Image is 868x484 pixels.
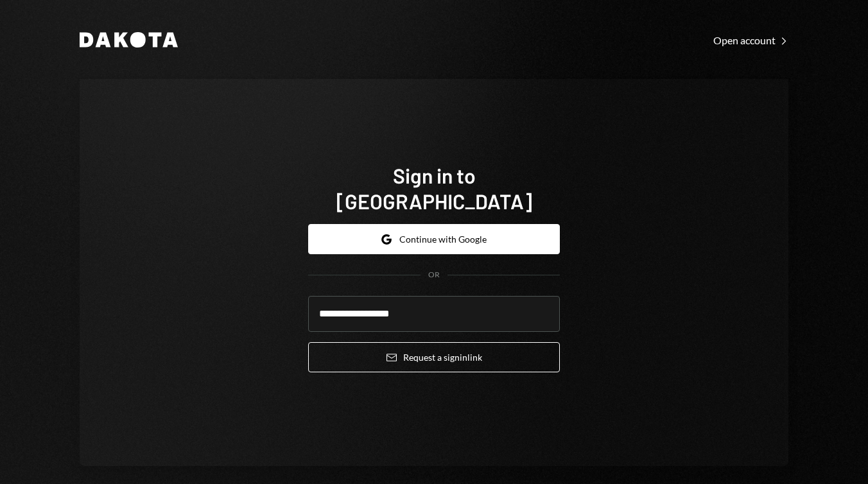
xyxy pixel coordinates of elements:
[308,342,560,372] button: Request a signinlink
[713,34,788,47] div: Open account
[713,33,788,47] a: Open account
[308,162,560,214] h1: Sign in to [GEOGRAPHIC_DATA]
[308,224,560,254] button: Continue with Google
[428,270,440,281] div: OR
